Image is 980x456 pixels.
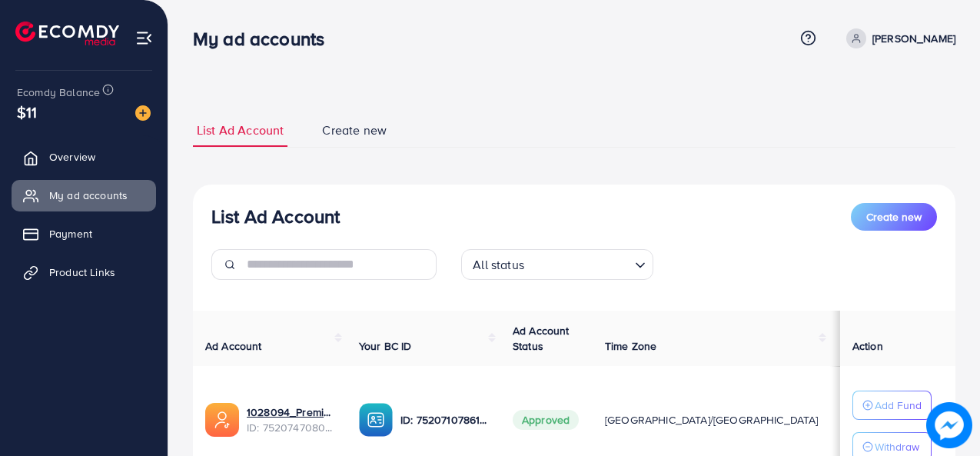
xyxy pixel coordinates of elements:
[12,141,156,172] a: Overview
[49,226,92,241] span: Payment
[15,22,119,45] img: logo
[247,420,334,435] span: ID: 7520747080223358977
[12,180,156,211] a: My ad accounts
[872,29,955,48] p: [PERSON_NAME]
[605,412,819,428] span: [GEOGRAPHIC_DATA]/[GEOGRAPHIC_DATA]
[205,338,262,354] span: Ad Account
[605,338,656,354] span: Time Zone
[400,411,488,429] p: ID: 7520710786193489938
[49,265,115,280] span: Product Links
[49,188,128,203] span: My ad accounts
[852,338,883,354] span: Action
[12,218,156,249] a: Payment
[852,391,932,420] button: Add Fund
[135,29,153,47] img: menu
[513,410,579,430] span: Approved
[197,121,284,139] span: List Ad Account
[211,205,340,228] h3: List Ad Account
[529,251,629,276] input: Search for option
[49,149,95,165] span: Overview
[851,203,937,231] button: Create new
[840,28,955,48] a: [PERSON_NAME]
[866,209,922,225] span: Create new
[247,404,334,420] a: 1028094_Premium Firdos Fabrics_1751060404003
[247,404,334,436] div: <span class='underline'>1028094_Premium Firdos Fabrics_1751060404003</span></br>7520747080223358977
[513,323,570,354] span: Ad Account Status
[135,105,151,121] img: image
[193,28,337,50] h3: My ad accounts
[322,121,387,139] span: Create new
[470,254,527,276] span: All status
[17,85,100,100] span: Ecomdy Balance
[359,338,412,354] span: Your BC ID
[359,403,393,437] img: ic-ba-acc.ded83a64.svg
[461,249,653,280] div: Search for option
[875,438,919,456] p: Withdraw
[929,405,969,445] img: image
[17,101,37,123] span: $11
[205,403,239,437] img: ic-ads-acc.e4c84228.svg
[12,257,156,288] a: Product Links
[875,396,922,414] p: Add Fund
